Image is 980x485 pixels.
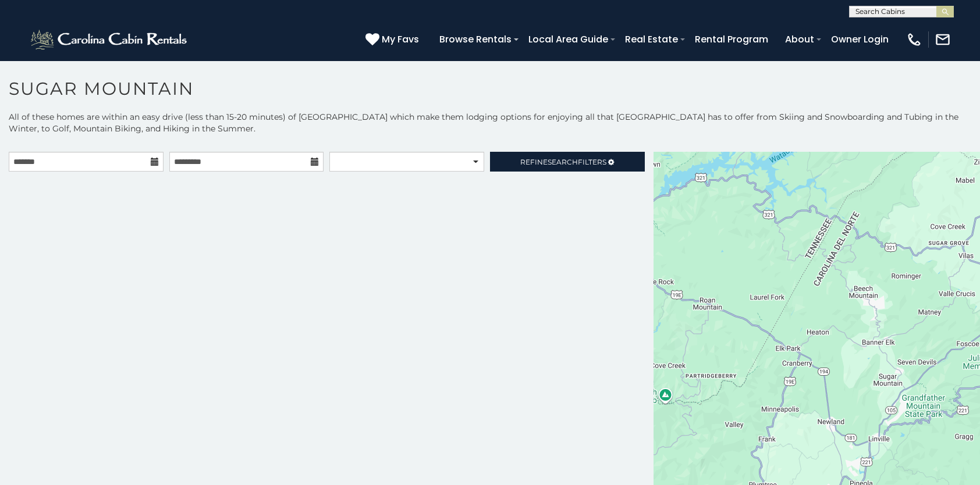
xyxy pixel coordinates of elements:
[365,32,422,47] a: My Favs
[689,29,774,49] a: Rental Program
[825,29,894,49] a: Owner Login
[548,158,578,166] span: Search
[779,29,820,49] a: About
[523,29,614,49] a: Local Area Guide
[906,31,922,48] img: phone-regular-white.png
[434,29,517,49] a: Browse Rentals
[935,31,951,48] img: mail-regular-white.png
[382,32,419,47] span: My Favs
[520,158,606,166] span: Refine Filters
[619,29,684,49] a: Real Estate
[490,152,645,172] a: RefineSearchFilters
[29,28,190,51] img: White-1-2.png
